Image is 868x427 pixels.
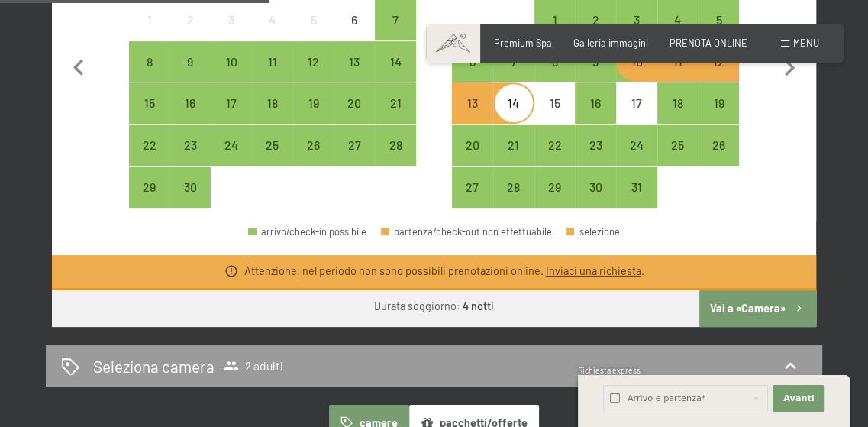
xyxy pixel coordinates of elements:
div: Fri Oct 10 2025 [616,41,657,82]
div: arrivo/check-in possibile [452,167,493,208]
div: arrivo/check-in possibile [129,41,170,82]
div: partenza/check-out non effettuabile [381,227,552,237]
div: arrivo/check-in possibile [616,167,657,208]
div: Wed Sep 17 2025 [211,82,252,124]
div: 29 [131,181,169,219]
div: arrivo/check-in possibile [169,41,211,82]
div: 12 [295,56,333,94]
div: 17 [212,97,250,135]
div: 12 [700,56,738,94]
div: 14 [495,97,533,135]
div: 15 [536,97,574,135]
div: Thu Oct 09 2025 [575,41,616,82]
div: 3 [212,14,250,52]
div: arrivo/check-in possibile [452,125,493,166]
div: Tue Oct 21 2025 [493,125,534,166]
div: 4 [253,14,292,52]
div: arrivo/check-in possibile [169,167,211,208]
div: arrivo/check-in non effettuabile [616,82,657,124]
div: 28 [495,181,533,219]
div: arrivo/check-in possibile [452,82,493,124]
div: selezione [566,227,620,237]
div: arrivo/check-in possibile [699,41,740,82]
div: 6 [335,14,373,52]
div: 11 [659,56,697,94]
div: Attenzione, nel periodo non sono possibili prenotazioni online. . [244,264,644,279]
span: 2 adulti [224,358,283,374]
div: Sat Sep 20 2025 [334,82,375,124]
div: arrivo/check-in possibile [575,125,616,166]
div: 11 [253,56,292,94]
span: Avanti [783,393,814,405]
div: arrivo/check-in possibile [252,125,293,166]
div: 1 [131,14,169,52]
a: Inviaci una richiesta [545,264,641,277]
div: 23 [171,139,209,177]
div: Wed Oct 15 2025 [534,82,576,124]
div: Wed Oct 08 2025 [534,41,576,82]
div: Wed Oct 22 2025 [534,125,576,166]
div: 13 [453,97,492,135]
div: Tue Oct 07 2025 [493,41,534,82]
div: 28 [376,139,415,177]
div: 19 [295,97,333,135]
div: arrivo/check-in possibile [616,41,657,82]
div: arrivo/check-in possibile [616,125,657,166]
div: 31 [618,181,656,219]
div: 8 [131,56,169,94]
div: Sat Oct 25 2025 [657,125,699,166]
div: arrivo/check-in possibile [293,125,334,166]
div: 22 [131,139,169,177]
div: 21 [376,97,415,135]
div: 18 [659,97,697,135]
div: arrivo/check-in possibile [657,82,699,124]
span: Richiesta express [578,366,641,375]
div: Mon Oct 06 2025 [452,41,493,82]
div: arrivo/check-in possibile [129,167,170,208]
div: Tue Sep 16 2025 [169,82,211,124]
div: 30 [576,181,615,219]
div: Thu Oct 23 2025 [575,125,616,166]
div: Sun Oct 12 2025 [699,41,740,82]
div: arrivo/check-in possibile [211,125,252,166]
div: 2 [576,14,615,52]
div: 25 [253,139,292,177]
div: 15 [131,97,169,135]
span: Premium Spa [494,37,552,49]
div: Mon Oct 20 2025 [452,125,493,166]
div: arrivo/check-in possibile [493,167,534,208]
div: Mon Oct 27 2025 [452,167,493,208]
div: Mon Sep 15 2025 [129,82,170,124]
div: 24 [618,139,656,177]
div: Thu Sep 18 2025 [252,82,293,124]
span: Menu [793,37,819,49]
div: Mon Oct 13 2025 [452,82,493,124]
div: Tue Sep 23 2025 [169,125,211,166]
div: 22 [536,139,574,177]
div: arrivo/check-in possibile [169,82,211,124]
div: 6 [453,56,492,94]
div: Sat Sep 13 2025 [334,41,375,82]
a: PRENOTA ONLINE [670,37,747,49]
div: 5 [700,14,738,52]
div: 30 [171,181,209,219]
div: arrivo/check-in possibile [334,41,375,82]
div: 7 [376,14,415,52]
div: Tue Oct 28 2025 [493,167,534,208]
div: 26 [295,139,333,177]
div: 23 [576,139,615,177]
div: Sat Oct 11 2025 [657,41,699,82]
div: Durata soggiorno: [374,299,494,314]
div: arrivo/check-in possibile [534,125,576,166]
div: arrivo/check-in possibile [452,41,493,82]
div: Thu Oct 16 2025 [575,82,616,124]
button: Vai a «Camera» [699,290,816,327]
div: 1 [536,14,574,52]
div: 17 [618,97,656,135]
div: 19 [700,97,738,135]
div: 10 [618,56,656,94]
div: Tue Oct 14 2025 [493,82,534,124]
div: arrivo/check-in possibile [129,125,170,166]
div: Fri Sep 19 2025 [293,82,334,124]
